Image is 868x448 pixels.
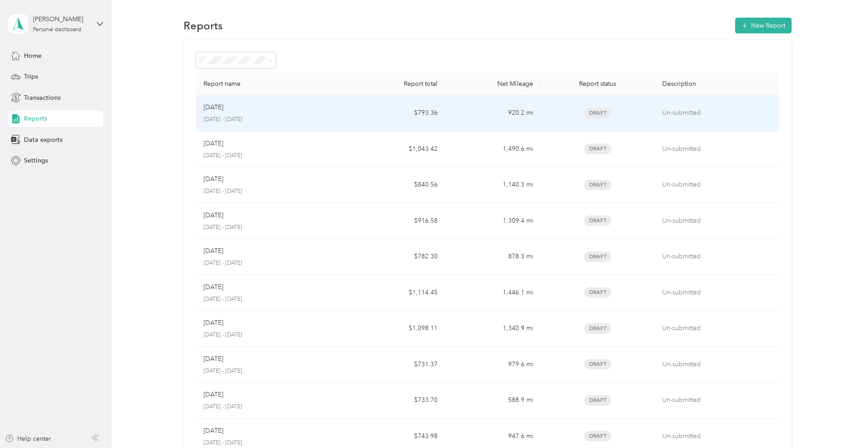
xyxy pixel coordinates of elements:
span: Home [24,51,42,61]
button: Help center [5,434,51,443]
span: Draft [584,323,611,334]
p: Un-submitted [662,252,775,261]
h1: Reports [184,21,223,30]
p: Un-submitted [662,323,775,333]
td: 1,140.3 mi [445,167,541,203]
p: [DATE] - [DATE] [203,116,342,124]
button: New Report [735,18,792,33]
p: [DATE] - [DATE] [203,331,342,339]
th: Report total [349,73,445,95]
p: [DATE] [203,174,223,184]
span: Draft [584,431,611,441]
p: [DATE] - [DATE] [203,259,342,267]
th: Net Mileage [445,73,541,95]
span: Draft [584,395,611,406]
td: $731.37 [349,347,445,383]
span: Draft [584,287,611,298]
td: 1,446.1 mi [445,275,541,311]
p: [DATE] - [DATE] [203,187,342,196]
p: [DATE] - [DATE] [203,295,342,303]
td: $733.70 [349,383,445,419]
p: [DATE] [203,139,223,149]
td: 920.2 mi [445,95,541,131]
td: $840.56 [349,167,445,203]
p: Un-submitted [662,288,775,298]
p: Un-submitted [662,216,775,226]
span: Data exports [24,135,62,145]
p: [DATE] [203,103,223,112]
span: Draft [584,108,611,118]
th: Report name [196,73,349,95]
span: Draft [584,252,611,262]
div: Personal dashboard [33,27,81,33]
p: [DATE] - [DATE] [203,439,342,447]
p: Un-submitted [662,180,775,190]
td: 1,490.6 mi [445,131,541,168]
span: Transactions [24,93,61,103]
p: [DATE] [203,246,223,256]
p: [DATE] - [DATE] [203,152,342,160]
p: [DATE] [203,282,223,292]
td: 588.9 mi [445,383,541,419]
td: 1,309.4 mi [445,203,541,239]
div: [PERSON_NAME] [33,14,90,24]
td: $1,098.11 [349,311,445,347]
p: Un-submitted [662,395,775,405]
td: 979.6 mi [445,347,541,383]
span: Draft [584,180,611,190]
p: [DATE] [203,390,223,400]
p: [DATE] - [DATE] [203,224,342,232]
span: Trips [24,72,38,81]
td: 878.3 mi [445,239,541,275]
p: Un-submitted [662,431,775,441]
td: $1,114.45 [349,275,445,311]
th: Description [655,73,783,95]
iframe: Everlance-gr Chat Button Frame [817,397,868,448]
p: Un-submitted [662,144,775,154]
span: Draft [584,215,611,226]
p: [DATE] - [DATE] [203,403,342,411]
td: 1,340.9 mi [445,311,541,347]
span: Draft [584,144,611,154]
td: $782.30 [349,239,445,275]
td: $916.58 [349,203,445,239]
p: [DATE] [203,426,223,436]
p: [DATE] - [DATE] [203,367,342,375]
span: Draft [584,359,611,369]
td: $793.36 [349,95,445,131]
td: $1,043.42 [349,131,445,168]
div: Report status [547,80,648,88]
p: Un-submitted [662,108,775,118]
p: [DATE] [203,318,223,328]
p: [DATE] [203,210,223,220]
span: Settings [24,156,48,165]
p: [DATE] [203,354,223,364]
span: Reports [24,114,47,123]
p: Un-submitted [662,359,775,369]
